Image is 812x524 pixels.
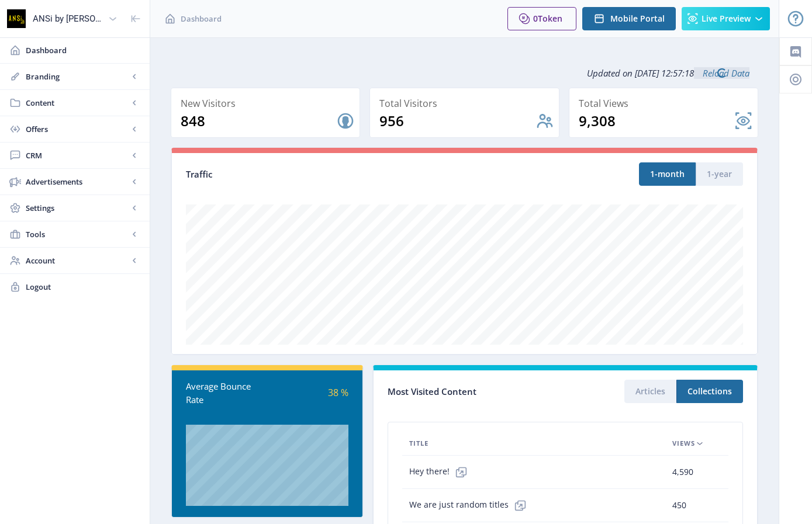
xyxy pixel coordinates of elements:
[171,58,758,88] div: Updated on [DATE] 12:57:18
[579,95,753,112] div: Total Views
[696,162,743,186] button: 1-year
[26,44,140,56] span: Dashboard
[26,202,129,214] span: Settings
[702,14,751,23] span: Live Preview
[624,380,676,403] button: Articles
[186,380,267,406] div: Average Bounce Rate
[538,13,562,24] span: Token
[26,228,129,240] span: Tools
[579,112,734,130] div: 9,308
[26,281,140,293] span: Logout
[181,95,355,112] div: New Visitors
[26,123,129,135] span: Offers
[409,436,429,450] span: Title
[672,498,686,512] span: 450
[328,386,348,399] span: 38 %
[186,168,465,181] div: Traffic
[676,380,743,403] button: Collections
[379,95,554,112] div: Total Visitors
[26,97,129,109] span: Content
[507,7,576,30] button: 0Token
[379,112,535,130] div: 956
[639,162,696,186] button: 1-month
[694,67,749,79] a: Reload Data
[26,71,129,82] span: Branding
[181,112,336,130] div: 848
[388,383,565,401] div: Most Visited Content
[7,9,26,28] img: properties.app_icon.png
[26,150,129,161] span: CRM
[672,465,693,479] span: 4,590
[26,176,129,188] span: Advertisements
[672,436,695,450] span: Views
[582,7,676,30] button: Mobile Portal
[33,6,103,32] div: ANSi by [PERSON_NAME]
[181,13,222,25] span: Dashboard
[409,494,532,517] span: We are just random titles
[26,255,129,266] span: Account
[409,460,473,484] span: Hey there!
[610,14,665,23] span: Mobile Portal
[682,7,770,30] button: Live Preview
